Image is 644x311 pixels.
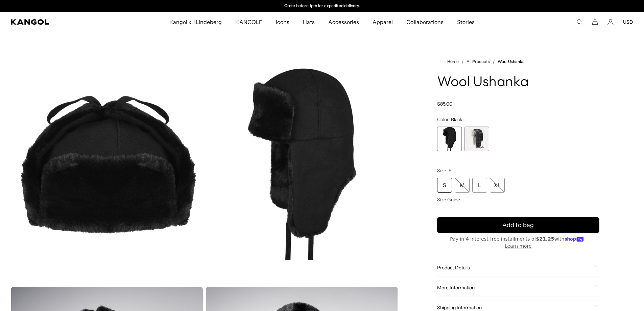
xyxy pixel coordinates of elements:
a: Hats [296,12,321,32]
p: Order before 1pm for expedited delivery. [284,3,360,9]
div: 2 of 2 [464,127,489,151]
span: Kangol x J.Lindeberg [169,12,222,32]
a: Icons [269,12,296,32]
label: Dark Flannel [464,127,489,151]
li: / [490,58,495,66]
div: 1 of 2 [437,127,462,151]
label: Black [437,127,462,151]
a: Stories [450,12,481,32]
div: XL [490,178,505,193]
span: Home [446,59,459,64]
span: Color [437,116,449,123]
div: L [472,178,487,193]
span: Collaborations [406,12,443,32]
a: Kangol [11,19,112,25]
span: Accessories [328,12,359,32]
span: Apparel [373,12,393,32]
a: Apparel [366,12,400,32]
span: Hats [303,12,315,32]
button: USD [623,19,633,25]
a: KANGOLF [229,12,269,32]
span: Stories [457,12,475,32]
h1: Wool Ushanka [437,75,599,90]
div: M [455,178,470,193]
a: Kangol x J.Lindeberg [163,12,229,32]
div: S [437,178,452,193]
summary: Search here [576,19,582,25]
span: S [449,168,452,174]
span: KANGOLF [235,12,262,32]
a: Home [440,59,459,65]
li: / [459,58,464,66]
a: Accessories [321,12,366,32]
div: 2 of 2 [253,3,392,9]
span: Shipping Information [437,305,591,311]
a: Collaborations [400,12,450,32]
img: color-black [206,44,398,284]
span: Icons [276,12,289,32]
div: Announcement [253,3,392,9]
button: Cart [592,19,598,25]
button: Add to bag [437,217,599,233]
a: Account [607,19,614,25]
span: $85.00 [437,101,452,107]
slideshow-component: Announcement bar [253,3,392,9]
span: Size Guide [437,197,460,203]
img: color-black [11,44,203,284]
span: Add to bag [502,221,534,230]
span: Black [451,116,462,123]
a: All Products [467,59,490,64]
span: Product Details [437,265,591,271]
span: Size [437,168,446,174]
span: More Information [437,285,591,291]
nav: breadcrumbs [437,58,599,66]
a: Wool Ushanka [498,59,525,64]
